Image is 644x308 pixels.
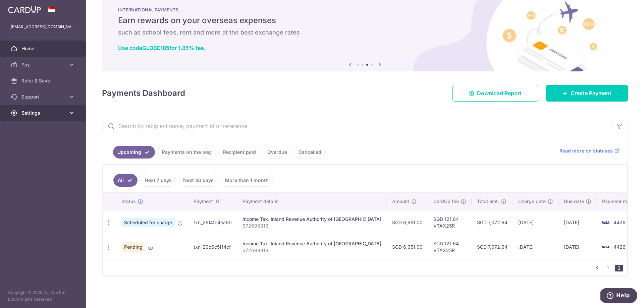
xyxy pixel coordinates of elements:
[559,147,613,154] span: Read more on statuses
[118,28,612,37] h6: such as school fees, rent and more at the best exchange rates
[21,45,66,52] span: Home
[118,45,205,51] a: Use codeGLOBE185for 1.85% fee.
[113,146,155,159] a: Upcoming
[615,265,623,271] li: 2
[188,210,237,235] td: txn_29f4fc4ea90
[21,94,66,100] span: Support
[102,115,611,137] input: Search by recipient name, payment id or reference
[243,223,381,229] p: S7269831B
[472,210,513,235] td: SGD 7,072.64
[11,23,75,30] p: [EMAIL_ADDRESS][DOMAIN_NAME]
[613,220,626,225] span: 4426
[428,210,472,235] td: SGD 121.64 VTAX25R
[546,85,628,102] a: Create Payment
[558,210,597,235] td: [DATE]
[599,243,612,251] img: Bank Card
[599,219,612,227] img: Bank Card
[477,198,499,205] span: Total amt.
[121,218,175,227] span: Scheduled for charge
[564,198,584,205] span: Due date
[387,210,428,235] td: SGD 6,951.00
[263,146,291,159] a: Overdue
[188,193,237,210] th: Payment ID
[600,288,637,305] iframe: Opens a widget where you can find more information
[613,244,626,250] span: 4426
[237,193,387,210] th: Payment details
[243,247,381,254] p: S7269831B
[118,15,612,26] h5: Earn rewards on your overseas expenses
[221,174,273,187] a: More than 1 month
[294,146,326,159] a: Cancelled
[21,77,66,84] span: Refer & Save
[158,146,216,159] a: Payments on the way
[559,147,620,154] a: Read more on statuses
[179,174,218,187] a: Next 30 days
[428,235,472,259] td: SGD 121.64 VTAX25R
[433,198,459,205] span: CardUp fee
[243,240,381,247] div: Income Tax. Inland Revenue Authority of [GEOGRAPHIC_DATA]
[387,235,428,259] td: SGD 6,951.00
[219,146,260,159] a: Recipient paid
[604,263,612,271] a: 1
[243,216,381,223] div: Income Tax. Inland Revenue Authority of [GEOGRAPHIC_DATA]
[513,235,558,259] td: [DATE]
[518,198,546,205] span: Charge date
[593,259,627,275] nav: pager
[142,45,169,51] b: GLOBE185
[472,235,513,259] td: SGD 7,072.64
[188,235,237,259] td: txn_29c6c5f14cf
[558,235,597,259] td: [DATE]
[140,174,176,187] a: Next 7 days
[392,198,409,205] span: Amount
[513,210,558,235] td: [DATE]
[452,85,538,102] a: Download Report
[477,89,522,97] span: Download Report
[102,87,185,99] h4: Payments Dashboard
[571,89,611,97] span: Create Payment
[121,242,145,252] span: Pending
[8,5,41,13] img: CardUp
[113,174,138,187] a: All
[118,7,612,12] p: INTERNATIONAL PAYMENTS
[21,110,66,116] span: Settings
[121,198,136,205] span: Status
[21,61,66,68] span: Pay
